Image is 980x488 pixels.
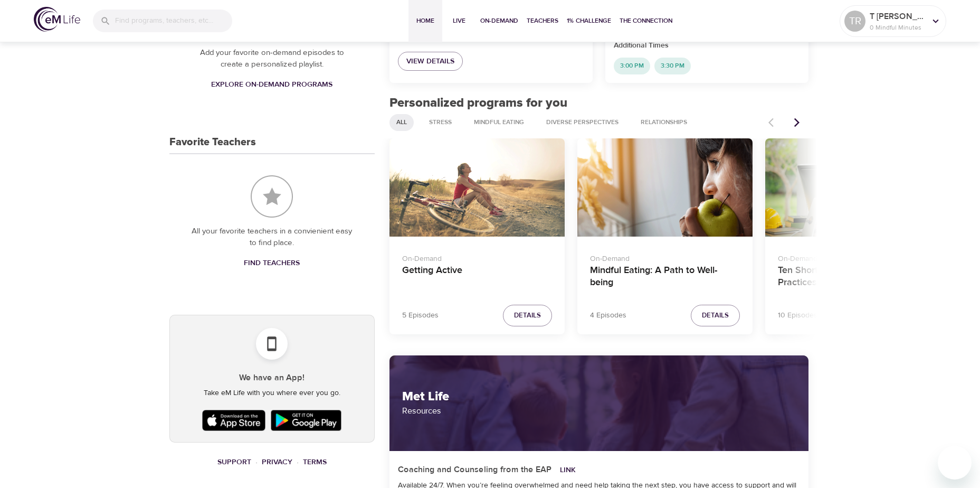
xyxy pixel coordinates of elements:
span: All [390,118,413,127]
a: View Details [398,52,463,71]
button: Mindful Eating: A Path to Well-being [577,138,753,237]
h4: Ten Short Everyday Mindfulness Practices [778,265,928,290]
div: 3:00 PM [614,58,650,74]
li: · [297,455,299,470]
span: View Details [406,55,454,68]
a: Link [560,465,576,475]
span: Explore On-Demand Programs [211,78,332,91]
div: All [389,114,414,131]
h3: Favorite Teachers [169,136,256,148]
button: Details [503,305,552,326]
span: On-Demand [480,15,518,26]
div: Relationships [634,114,694,131]
button: Details [691,305,740,326]
h2: Personalized programs for you [389,96,809,111]
p: Additional Times [614,40,800,51]
p: 0 Mindful Minutes [870,23,926,32]
p: 10 Episodes [778,310,817,321]
p: All your favorite teachers in a convienient easy to find place. [191,226,354,249]
p: 4 Episodes [590,310,626,321]
button: Next items [785,111,808,134]
span: 1% Challenge [567,15,611,26]
p: T [PERSON_NAME] [870,10,926,23]
span: 3:00 PM [614,61,650,70]
span: Diverse Perspectives [540,118,625,127]
span: Live [446,15,472,26]
nav: breadcrumb [169,455,375,470]
p: On-Demand [590,249,740,265]
h5: We have an App! [178,372,366,383]
div: Stress [422,114,459,131]
div: Diverse Perspectives [539,114,625,131]
input: Find programs, teachers, etc... [115,10,232,32]
img: Favorite Teachers [251,175,293,218]
a: Find Teachers [240,254,304,273]
span: The Connection [620,15,672,26]
h5: Coaching and Counseling from the EAP [398,464,551,475]
button: Ten Short Everyday Mindfulness Practices [765,138,940,237]
span: Mindful Eating [468,118,530,127]
li: · [255,455,258,470]
span: Details [514,309,541,322]
p: Resources [402,405,796,417]
p: On-Demand [778,249,928,265]
a: Privacy [262,457,292,467]
a: Explore On-Demand Programs [207,75,337,95]
img: Google Play Store [268,407,344,434]
div: Mindful Eating [467,114,531,131]
img: logo [34,7,80,32]
h2: Met Life [402,389,796,405]
p: Take eM Life with you where ever you go. [178,388,366,399]
a: Support [217,457,251,467]
span: Relationships [634,118,693,127]
span: Details [702,309,729,322]
a: Terms [303,457,327,467]
span: Teachers [527,15,558,26]
span: Stress [423,118,458,127]
h4: Mindful Eating: A Path to Well-being [590,265,740,290]
p: 5 Episodes [402,310,439,321]
div: TR [844,11,865,32]
p: Add your favorite on-demand episodes to create a personalized playlist. [191,47,354,71]
p: On-Demand [402,249,552,265]
h4: Getting Active [402,265,552,290]
div: 3:30 PM [654,58,691,74]
img: Apple App Store [199,407,268,434]
span: 3:30 PM [654,61,691,70]
span: Find Teachers [244,257,300,270]
button: Getting Active [389,138,565,237]
iframe: Button to launch messaging window [938,446,972,480]
span: Home [413,15,438,26]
